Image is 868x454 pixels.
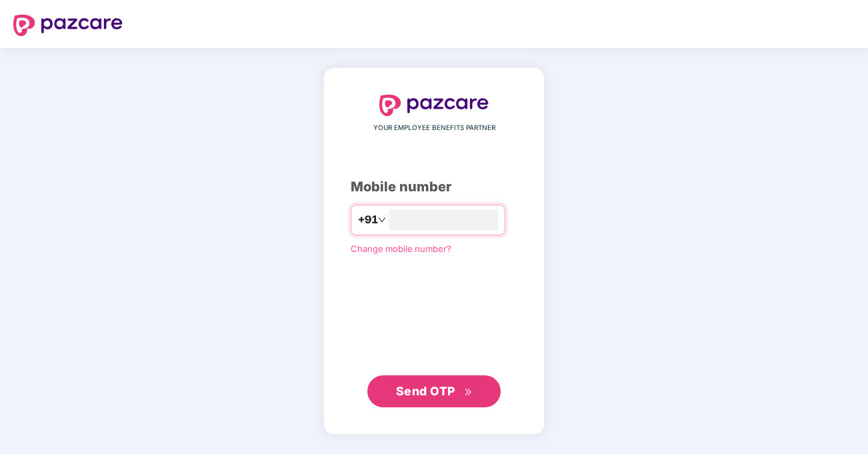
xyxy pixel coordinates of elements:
[351,177,517,197] div: Mobile number
[358,211,378,228] span: +91
[378,216,386,224] span: down
[379,95,489,116] img: logo
[367,375,501,407] button: Send OTPdouble-right
[351,243,451,254] a: Change mobile number?
[373,123,495,133] span: YOUR EMPLOYEE BENEFITS PARTNER
[13,15,123,36] img: logo
[396,384,455,398] span: Send OTP
[464,388,473,397] span: double-right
